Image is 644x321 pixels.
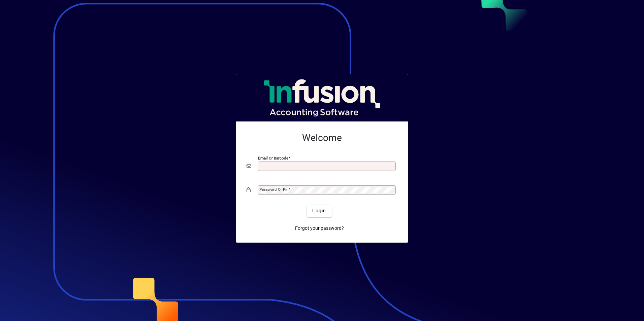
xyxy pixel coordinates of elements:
button: Login [307,205,331,217]
mat-label: Password or Pin [259,187,288,192]
mat-label: Email or Barcode [258,155,288,160]
h2: Welcome [247,132,397,144]
span: Forgot your password? [295,225,344,232]
a: Forgot your password? [292,222,347,235]
span: Login [312,207,326,214]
